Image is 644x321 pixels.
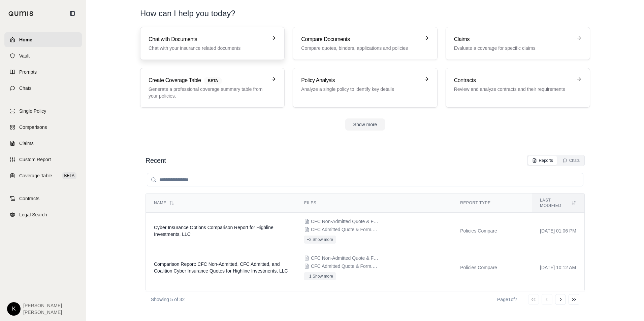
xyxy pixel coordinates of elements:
[4,152,82,167] a: Custom Report
[4,65,82,79] a: Prompts
[311,255,378,261] span: CFC Non-Admitted Quote & Form.pdf
[452,286,532,312] td: Policies Compare
[140,68,285,108] a: Create Coverage TableBETAGenerate a professional coverage summary table from your policies.
[532,213,584,249] td: [DATE] 01:06 PM
[304,236,336,244] button: +2 Show more
[296,193,452,213] th: Files
[23,302,62,309] span: [PERSON_NAME]
[446,27,590,60] a: ClaimsEvaluate a coverage for specific claims
[8,11,34,16] img: Qumis Logo
[301,86,419,93] p: Analyze a single policy to identify key details
[4,81,82,96] a: Chats
[19,172,52,179] span: Coverage Table
[140,27,285,60] a: Chat with DocumentsChat with your insurance related documents
[19,124,47,131] span: Comparisons
[558,156,584,165] button: Chats
[454,76,572,84] h3: Contracts
[311,218,378,225] span: CFC Non-Admitted Quote & Form.pdf
[532,249,584,286] td: [DATE] 10:12 AM
[311,226,378,233] span: CFC Admitted Quote & Form.pdf
[146,156,166,165] h2: Recent
[301,45,419,51] p: Compare quotes, binders, applications and policies
[301,76,419,84] h3: Policy Analysis
[293,27,437,60] a: Compare DocumentsCompare quotes, binders, applications and policies
[62,172,76,179] span: BETA
[149,45,267,51] p: Chat with your insurance related documents
[154,261,288,274] span: Comparison Report: CFC Non-Admitted, CFC Admitted, and Coalition Cyber Insurance Quotes for Highl...
[528,156,557,165] button: Reports
[301,35,419,43] h3: Compare Documents
[19,85,32,92] span: Chats
[4,120,82,135] a: Comparisons
[4,104,82,118] a: Single Policy
[19,36,32,43] span: Home
[4,136,82,151] a: Claims
[23,309,62,316] span: [PERSON_NAME]
[4,191,82,206] a: Contracts
[532,158,553,163] div: Reports
[67,8,78,19] button: Collapse sidebar
[19,156,51,163] span: Custom Report
[19,195,39,202] span: Contracts
[7,302,21,316] div: K
[151,296,185,303] p: Showing 5 of 32
[140,8,590,19] h1: How can I help you today?
[149,76,267,84] h3: Create Coverage Table
[446,68,590,108] a: ContractsReview and analyze contracts and their requirements
[293,68,437,108] a: Policy AnalysisAnalyze a single policy to identify key details
[19,69,37,75] span: Prompts
[19,140,34,147] span: Claims
[19,52,30,59] span: Vault
[4,32,82,47] a: Home
[452,213,532,249] td: Policies Compare
[562,158,580,163] div: Chats
[4,48,82,63] a: Vault
[345,118,385,131] button: Show more
[154,225,273,237] span: Cyber Insurance Options Comparison Report for Highline Investments, LLC
[540,198,576,208] div: Last modified
[204,77,222,84] span: BETA
[532,286,584,312] td: [DATE] 01:10 PM
[4,207,82,222] a: Legal Search
[149,35,267,43] h3: Chat with Documents
[497,296,517,303] div: Page 1 of 7
[452,249,532,286] td: Policies Compare
[452,193,532,213] th: Report Type
[154,200,288,206] div: Name
[19,108,46,114] span: Single Policy
[454,45,572,51] p: Evaluate a coverage for specific claims
[304,272,336,280] button: +1 Show more
[149,86,267,99] p: Generate a professional coverage summary table from your policies.
[4,168,82,183] a: Coverage TableBETA
[311,263,378,270] span: CFC Admitted Quote & Form.pdf
[454,35,572,43] h3: Claims
[454,86,572,93] p: Review and analyze contracts and their requirements
[19,211,47,218] span: Legal Search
